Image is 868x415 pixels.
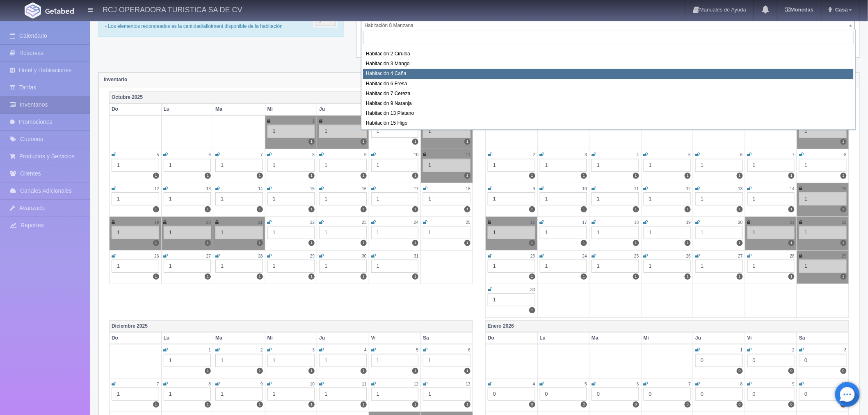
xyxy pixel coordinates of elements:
[363,109,854,119] div: Habitación 13 Platano
[363,69,854,79] div: Habitación 4 Caña
[363,79,854,89] div: Habitación 6 Fresa
[363,119,854,128] div: Habitación 15 Higo
[363,89,854,99] div: Habitación 7 Cereza
[363,49,854,59] div: Habitación 2 Ciruela
[363,99,854,109] div: Habitación 9 Naranja
[363,59,854,69] div: Habitación 3 Mango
